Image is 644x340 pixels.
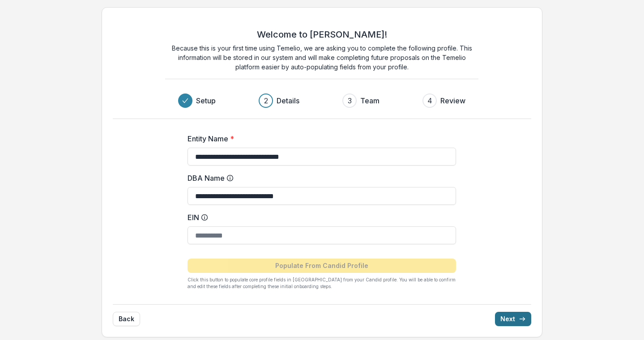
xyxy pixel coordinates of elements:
[348,95,352,106] div: 3
[196,95,216,106] h3: Setup
[360,95,380,106] h3: Team
[178,93,465,108] div: Progress
[165,43,478,72] p: Because this is your first time using Temelio, we are asking you to complete the following profil...
[188,276,456,290] p: Click this button to populate core profile fields in [GEOGRAPHIC_DATA] from your Candid profile. ...
[188,259,456,273] button: Populate From Candid Profile
[440,95,465,106] h3: Review
[427,95,432,106] div: 4
[188,133,451,144] label: Entity Name
[188,173,451,183] label: DBA Name
[113,312,140,326] button: Back
[257,29,387,40] h2: Welcome to [PERSON_NAME]!
[264,95,268,106] div: 2
[277,95,299,106] h3: Details
[495,312,531,326] button: Next
[188,212,451,223] label: EIN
